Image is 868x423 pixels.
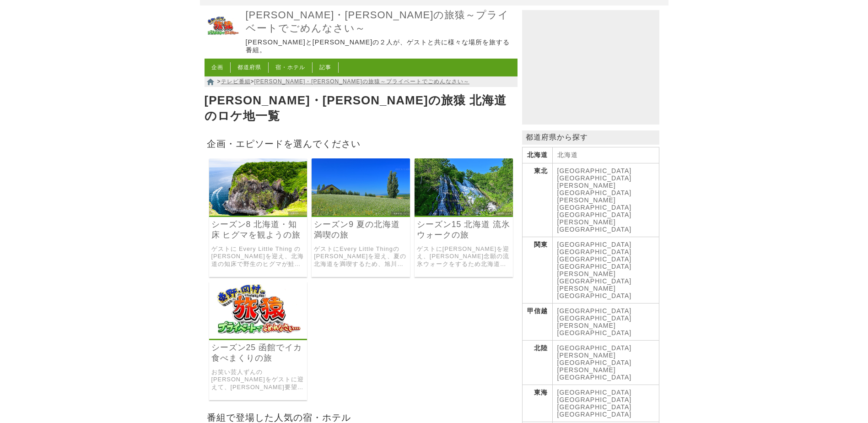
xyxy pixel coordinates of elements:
[205,8,241,44] img: 東野・岡村の旅猿～プライベートでごめんなさい～
[557,151,578,158] a: 北海道
[522,237,552,304] th: 関東
[415,209,513,217] a: 東野・岡村の旅猿～プライベートでごめんなさい～ シーズン15 北海道 流氷ウォークの旅
[557,196,632,211] a: [PERSON_NAME][GEOGRAPHIC_DATA]
[557,292,632,299] a: [GEOGRAPHIC_DATA]
[209,158,307,216] img: 東野・岡村の旅猿～プライベートでごめんなさい～ シーズン8 北海道・知床 ヒグマを観ようの旅
[246,38,515,54] p: [PERSON_NAME]と[PERSON_NAME]の２人が、ゲストと共に様々な場所を旅する番組。
[557,182,632,196] a: [PERSON_NAME][GEOGRAPHIC_DATA]
[557,344,632,352] a: [GEOGRAPHIC_DATA]
[522,385,552,422] th: 東海
[314,245,408,268] a: ゲストにEvery Little Thingの[PERSON_NAME]を迎え、夏の北海道を満喫するため、旭川を出発して美瑛・[PERSON_NAME]を巡った旅。
[557,366,632,381] a: [PERSON_NAME][GEOGRAPHIC_DATA]
[557,352,632,366] a: [PERSON_NAME][GEOGRAPHIC_DATA]
[211,64,223,70] a: 企画
[557,218,632,233] a: [PERSON_NAME][GEOGRAPHIC_DATA]
[312,209,410,217] a: 東野・岡村の旅猿～プライベートでごめんなさい～ シーズン9 夏の北海道 満喫の旅
[417,245,511,268] a: ゲストに[PERSON_NAME]を迎え、[PERSON_NAME]念願の流氷ウォークをするため北海道を巡る旅。
[557,411,632,418] a: [GEOGRAPHIC_DATA]
[246,9,515,35] a: [PERSON_NAME]・[PERSON_NAME]の旅猿～プライベートでごめんなさい～
[557,255,632,263] a: [GEOGRAPHIC_DATA]
[319,64,331,70] a: 記事
[211,342,305,363] a: シーズン25 函館でイカ食べまくりの旅
[312,158,410,216] img: 東野・岡村の旅猿～プライベートでごめんなさい～ シーズン9 夏の北海道 満喫の旅
[557,285,616,292] a: [PERSON_NAME]
[314,219,408,240] a: シーズン9 夏の北海道 満喫の旅
[205,76,518,87] nav: > >
[211,219,305,240] a: シーズン8 北海道・知床 ヒグマを観ようの旅
[415,158,513,216] img: 東野・岡村の旅猿～プライベートでごめんなさい～ シーズン15 北海道 流氷ウォークの旅
[557,270,632,285] a: [PERSON_NAME][GEOGRAPHIC_DATA]
[557,241,632,248] a: [GEOGRAPHIC_DATA]
[522,147,552,163] th: 北海道
[237,64,261,70] a: 都道府県
[211,369,305,391] a: お笑い芸人ずんの[PERSON_NAME]をゲストに迎えて、[PERSON_NAME]要望の函館のイカ料理を堪能する旅。
[417,219,511,240] a: シーズン15 北海道 流氷ウォークの旅
[557,396,632,403] a: [GEOGRAPHIC_DATA]
[557,211,632,218] a: [GEOGRAPHIC_DATA]
[557,389,632,396] a: [GEOGRAPHIC_DATA]
[557,315,632,322] a: [GEOGRAPHIC_DATA]
[275,64,305,70] a: 宿・ホテル
[557,307,632,315] a: [GEOGRAPHIC_DATA]
[522,341,552,385] th: 北陸
[522,304,552,341] th: 甲信越
[209,282,307,339] img: 東野・岡村の旅猿～プライベートでごめんなさい～ シーズン25 函館でイカ食べまくりの旅
[557,263,632,270] a: [GEOGRAPHIC_DATA]
[522,130,659,145] p: 都道府県から探す
[557,174,632,182] a: [GEOGRAPHIC_DATA]
[205,136,518,152] h2: 企画・エピソードを選んでください
[221,78,251,85] a: テレビ番組
[557,403,632,411] a: [GEOGRAPHIC_DATA]
[254,78,469,85] a: [PERSON_NAME]・[PERSON_NAME]の旅猿～プライベートでごめんなさい～
[557,248,632,255] a: [GEOGRAPHIC_DATA]
[557,167,632,174] a: [GEOGRAPHIC_DATA]
[557,322,632,336] a: [PERSON_NAME][GEOGRAPHIC_DATA]
[209,209,307,217] a: 東野・岡村の旅猿～プライベートでごめんなさい～ シーズン8 北海道・知床 ヒグマを観ようの旅
[522,163,552,237] th: 東北
[211,245,305,268] a: ゲストに Every Little Thing の[PERSON_NAME]を迎え、北海道の知床で野生のヒグマが鮭をかじっている姿をみるのを目的とした旅。
[209,332,307,340] a: 東野・岡村の旅猿～プライベートでごめんなさい～ シーズン25 函館でイカ食べまくりの旅
[205,38,241,46] a: 東野・岡村の旅猿～プライベートでごめんなさい～
[205,91,518,126] h1: [PERSON_NAME]・[PERSON_NAME]の旅猿 北海道のロケ地一覧
[522,10,659,125] iframe: Advertisement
